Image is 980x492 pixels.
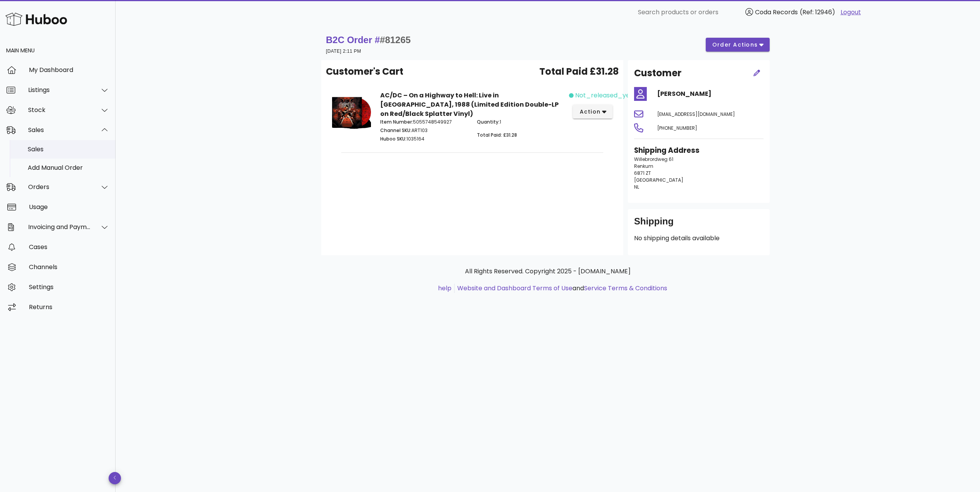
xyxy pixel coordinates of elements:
div: Returns [29,303,109,311]
p: No shipping details available [634,234,764,243]
span: Customer's Cart [326,65,403,79]
strong: AC/DC – On a Highway to Hell: Live in [GEOGRAPHIC_DATA], 1988 (Limited Edition Double-LP on Red/B... [380,91,559,118]
img: Product Image [332,91,371,133]
span: [GEOGRAPHIC_DATA] [634,177,683,183]
p: All Rights Reserved. Copyright 2025 - [DOMAIN_NAME] [327,267,768,276]
a: Logout [841,8,861,17]
div: Orders [28,183,91,191]
a: Service Terms & Conditions [584,284,667,293]
span: Total Paid £31.28 [539,65,619,79]
a: Website and Dashboard Terms of Use [457,284,572,293]
button: order actions [706,38,770,52]
div: Channels [29,263,109,271]
div: Cases [29,243,109,251]
li: and [455,284,667,293]
p: ART103 [380,127,468,134]
span: Huboo SKU: [380,136,406,142]
p: 1035164 [380,136,468,142]
div: Shipping [634,215,764,234]
div: My Dashboard [29,66,109,74]
span: #81265 [380,35,411,45]
span: (Ref: 12946) [800,8,835,17]
h3: Shipping Address [634,145,764,156]
span: Total Paid: £31.28 [477,132,517,138]
span: Renkum [634,163,653,169]
span: order actions [712,41,758,49]
span: Willebrordweg 61 [634,156,673,162]
div: Settings [29,283,109,291]
span: Coda Records [755,8,798,17]
div: Invoicing and Payments [28,223,91,231]
div: Add Manual Order [28,164,109,171]
h4: [PERSON_NAME] [657,89,764,99]
strong: B2C Order # [326,35,411,45]
div: Stock [28,106,91,114]
span: not_released_yet [575,91,633,100]
small: [DATE] 2:11 PM [326,49,361,54]
p: 5055748549927 [380,119,468,126]
div: Usage [29,203,109,211]
span: action [579,108,601,116]
div: Listings [28,86,91,94]
div: Sales [28,146,109,153]
a: help [438,284,451,293]
h2: Customer [634,66,681,80]
span: [PHONE_NUMBER] [657,125,697,131]
div: Sales [28,126,91,134]
span: 6871 ZT [634,170,651,176]
img: Huboo Logo [5,11,67,27]
button: action [573,105,612,119]
span: Item Number: [380,119,413,125]
span: Channel SKU: [380,127,411,134]
span: Quantity: [477,119,500,125]
p: 1 [477,119,564,126]
span: [EMAIL_ADDRESS][DOMAIN_NAME] [657,111,735,117]
span: NL [634,184,639,190]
